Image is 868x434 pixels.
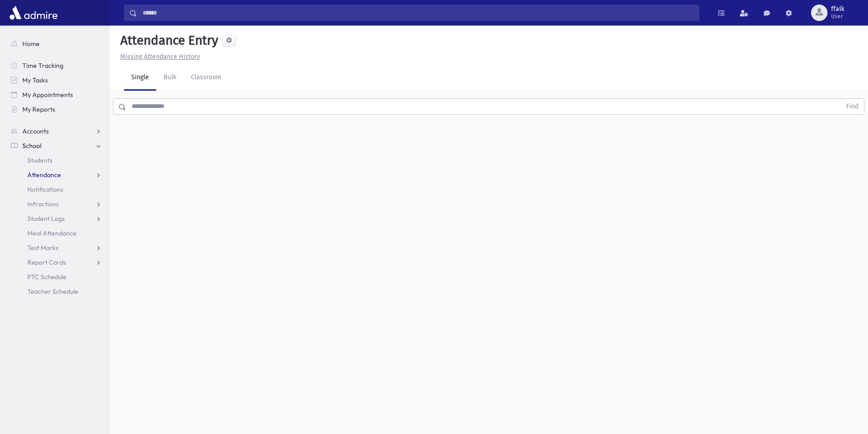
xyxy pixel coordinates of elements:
[4,87,109,102] a: My Appointments
[22,142,41,150] span: School
[27,244,58,252] span: Test Marks
[27,156,52,164] span: Students
[120,53,200,61] u: Missing Attendance History
[137,5,699,21] input: Search
[27,171,61,179] span: Attendance
[4,73,109,87] a: My Tasks
[4,284,109,299] a: Teacher Schedule
[117,33,218,48] h5: Attendance Entry
[22,61,63,70] span: Time Tracking
[4,153,109,168] a: Students
[4,226,109,240] a: Meal Attendance
[184,65,229,91] a: Classroom
[4,211,109,226] a: Student Logs
[4,36,109,51] a: Home
[4,240,109,255] a: Test Marks
[831,5,844,13] span: ffalk
[841,99,864,114] button: Find
[124,65,156,91] a: Single
[831,13,844,20] span: User
[117,53,200,61] a: Missing Attendance History
[22,76,48,84] span: My Tasks
[27,229,77,237] span: Meal Attendance
[7,4,60,22] img: AdmirePro
[27,258,66,266] span: Report Cards
[22,91,73,99] span: My Appointments
[22,127,49,135] span: Accounts
[4,255,109,270] a: Report Cards
[27,200,59,208] span: Infractions
[27,287,78,296] span: Teacher Schedule
[4,197,109,211] a: Infractions
[4,102,109,117] a: My Reports
[4,138,109,153] a: School
[156,65,184,91] a: Bulk
[27,273,67,281] span: PTC Schedule
[22,105,55,113] span: My Reports
[4,168,109,182] a: Attendance
[4,58,109,73] a: Time Tracking
[4,182,109,197] a: Notifications
[27,185,63,194] span: Notifications
[4,124,109,138] a: Accounts
[4,270,109,284] a: PTC Schedule
[27,214,65,223] span: Student Logs
[22,40,40,48] span: Home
